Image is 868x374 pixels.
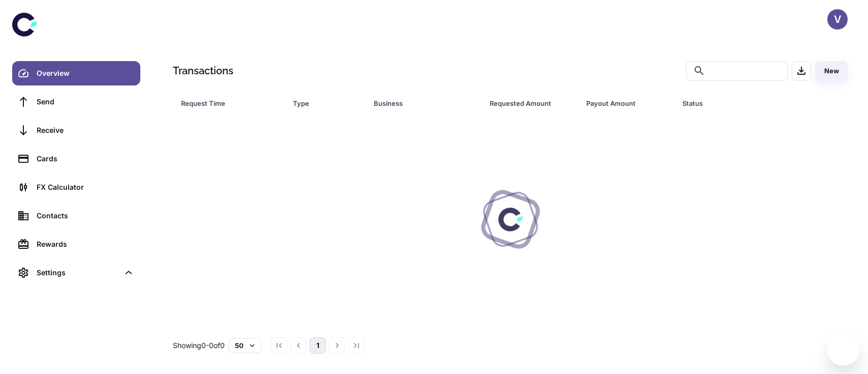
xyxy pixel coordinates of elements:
[37,267,119,278] div: Settings
[293,96,362,110] span: Type
[12,61,140,85] a: Overview
[827,333,860,366] iframe: Button to launch messaging window
[37,182,134,193] div: FX Calculator
[682,96,805,110] span: Status
[270,337,366,354] nav: pagination navigation
[12,261,140,285] div: Settings
[586,96,657,110] div: Payout Amount
[12,90,140,114] a: Send
[293,96,348,110] div: Type
[37,68,134,79] div: Overview
[181,96,281,110] span: Request Time
[37,239,134,250] div: Rewards
[173,63,233,78] h1: Transactions
[12,118,140,142] a: Receive
[490,96,561,110] div: Requested Amount
[586,96,671,110] span: Payout Amount
[37,210,134,221] div: Contacts
[229,338,261,353] button: 50
[37,125,134,136] div: Receive
[827,9,848,30] button: V
[12,204,140,228] a: Contacts
[181,96,267,110] div: Request Time
[815,61,848,81] button: New
[12,147,140,171] a: Cards
[37,153,134,164] div: Cards
[310,337,326,354] button: page 1
[173,340,225,351] p: Showing 0-0 of 0
[12,232,140,256] a: Rewards
[490,96,574,110] span: Requested Amount
[682,96,792,110] div: Status
[12,175,140,199] a: FX Calculator
[37,96,134,107] div: Send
